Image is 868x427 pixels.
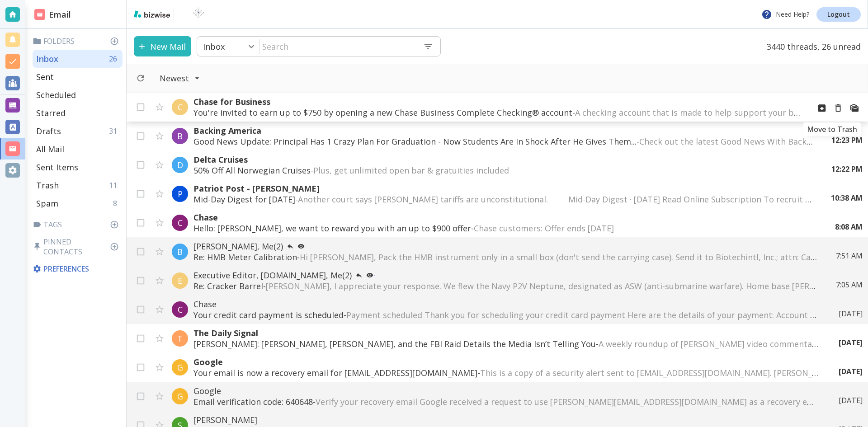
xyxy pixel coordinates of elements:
div: Inbox26 [33,50,123,68]
p: Re: Cracker Barrel - [193,281,818,291]
p: B [177,246,183,257]
p: Logout [827,11,850,18]
p: Pinned Contacts [33,237,123,257]
p: Your credit card payment is scheduled - [193,310,821,320]
p: Drafts [36,126,61,136]
p: Sent Items [36,162,78,173]
div: Move to Trash [803,122,861,136]
p: 1 [373,274,376,279]
p: Google [193,357,821,367]
span: Plus, get unlimited open bar & gratuities included ͏ ͏ ͏ ͏ ͏ ͏ ͏ ͏ ͏ ͏ ͏ ͏ ͏ ͏ ͏ ͏ ͏ ͏ ͏ ͏ ͏ ͏ ͏ ... [313,165,674,176]
p: Chase [193,299,821,310]
p: Your email is now a recovery email for [EMAIL_ADDRESS][DOMAIN_NAME] - [193,367,821,378]
p: [DATE] [839,338,863,347]
div: Sent [33,68,123,86]
p: Mid-Day Digest for [DATE] - [193,194,813,205]
div: Spam8 [33,194,123,212]
p: G [177,362,183,373]
div: Preferences [31,260,123,277]
p: 3440 threads, 26 unread [761,36,861,56]
p: B [177,131,183,141]
p: 8 [113,198,121,208]
p: Chase [193,212,817,223]
p: E [178,275,182,286]
input: Search [260,37,416,56]
img: bizwise [134,10,170,18]
p: 7:05 AM [836,280,863,290]
p: C [178,304,183,315]
p: Good News Update: Principal Has 1 Crazy Plan For Graduation - Now Students Are In Shock After He ... [193,136,813,147]
p: Inbox [203,41,225,52]
p: 10:38 AM [831,193,863,203]
div: All Mail [33,140,123,158]
p: [PERSON_NAME], Me (2) [193,241,818,252]
p: [PERSON_NAME] [193,414,821,425]
p: 7:51 AM [836,251,863,261]
div: Trash11 [33,176,123,194]
p: 11 [109,180,121,190]
p: 31 [109,126,121,136]
span: Chase customers: Offer ends [DATE] ͏ ͏ ͏ ͏ ͏ ͏ ͏ ͏ ͏ ͏ ͏ ͏ ͏ ͏ ͏ ͏ ͏ ͏ ͏ ͏ ͏ ͏ ͏ ͏ ͏ ͏ ͏ ͏ ͏ ͏ ͏ ... [474,223,797,234]
p: [DATE] [839,309,863,319]
p: D [177,160,183,170]
p: Chase for Business [193,96,803,107]
p: Spam [36,198,58,209]
img: DashboardSidebarEmail.svg [34,9,45,20]
button: Mark as Read [846,100,863,116]
p: Trash [36,180,59,191]
div: Starred [33,104,123,122]
p: Sent [36,71,54,82]
p: G [177,391,183,402]
div: Drafts31 [33,122,123,140]
p: Email verification code: 640648 - [193,396,821,407]
p: [DATE] [839,366,863,376]
div: Sent Items [33,158,123,176]
p: C [178,102,183,113]
button: Refresh [132,70,149,86]
button: Filter [151,68,209,88]
p: Need Help? [761,9,809,20]
p: Hello: [PERSON_NAME], we want to reward you with an up to $900 offer - [193,223,817,234]
p: T [177,333,183,344]
p: Tags [33,220,123,230]
p: [PERSON_NAME]: [PERSON_NAME], [PERSON_NAME], and the FBI Raid Details the Media Isn’t Telling You - [193,338,821,349]
img: BioTech International [178,7,219,22]
p: Preferences [33,264,121,274]
button: 1 [363,270,380,281]
p: 12:23 PM [831,135,863,145]
svg: Your most recent message has not been opened yet [297,243,305,250]
p: Backing America [193,125,813,136]
button: New Mail [134,36,191,56]
p: Scheduled [36,89,76,100]
p: The Daily Signal [193,328,821,338]
p: Delta Cruises [193,154,813,165]
p: 8:08 AM [835,222,863,232]
p: Folders [33,36,123,46]
p: [DATE] [839,395,863,405]
a: Logout [816,7,861,22]
button: Move to Trash [830,100,846,116]
p: 50% Off All Norwegian Cruises - [193,165,813,176]
p: 12:22 PM [831,164,863,174]
p: Re: HMB Meter Calibration - [193,252,818,263]
p: You're invited to earn up to $750 by opening a new Chase Business Complete Checking® account - [193,107,803,118]
h2: Email [34,9,71,21]
p: Inbox [36,53,58,64]
p: Starred [36,108,66,118]
p: C [178,217,183,228]
p: P [178,188,183,199]
div: Scheduled [33,86,123,104]
p: 26 [109,54,121,64]
p: Google [193,385,821,396]
p: All Mail [36,144,64,155]
p: Patriot Post - [PERSON_NAME] [193,183,813,194]
p: Executive Editor, [DOMAIN_NAME], Me (2) [193,270,818,281]
button: Archive [814,100,830,116]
